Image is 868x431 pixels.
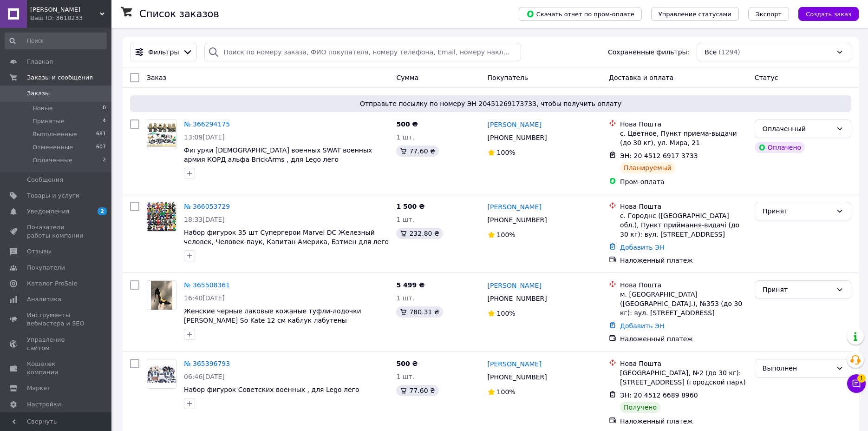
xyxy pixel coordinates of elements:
[27,247,52,256] span: Отзывы
[396,306,443,318] div: 780.31 ₴
[30,14,111,22] div: Ваш ID: 3618233
[396,360,418,367] span: 500 ₴
[620,244,664,251] a: Добавить ЭН
[608,47,689,57] span: Сохраненные фильтры:
[497,149,516,156] span: 100%
[488,74,529,81] span: Покупатель
[620,391,698,399] span: ЭН: 20 4512 6689 8960
[756,11,782,18] span: Экспорт
[396,294,414,302] span: 1 шт.
[27,73,93,82] span: Заказы и сообщения
[620,152,698,159] span: ЭН: 20 4512 6917 3733
[27,384,51,392] span: Маркет
[184,386,359,393] a: Набор фигурок Советских военных , для Lego лего
[488,202,542,212] a: [PERSON_NAME]
[184,360,230,367] a: № 365396793
[396,216,414,223] span: 1 шт.
[27,360,86,377] span: Кошелек компании
[33,156,72,165] span: Оплаченные
[103,117,106,126] span: 4
[27,279,77,288] span: Каталог ProSale
[147,359,176,389] a: Фото товару
[103,104,106,113] span: 0
[718,48,740,56] span: (1294)
[620,334,747,344] div: Наложенный платеж
[755,74,778,81] span: Статус
[620,359,747,368] div: Нова Пошта
[184,373,225,380] span: 06:46[DATE]
[184,133,225,141] span: 13:09[DATE]
[134,99,848,108] span: Отправьте посылку по номеру ЭН 20451269173733, чтобы получить оплату
[204,43,521,61] input: Поиск по номеру заказа, ФИО покупателя, номеру телефона, Email, номеру накладной
[620,417,747,426] div: Наложенный платеж
[847,374,866,393] button: Чат с покупателем1
[620,256,747,265] div: Наложенный платеж
[33,143,73,152] span: Отмененные
[763,285,832,295] div: Принят
[184,216,225,223] span: 18:33[DATE]
[139,8,219,20] h1: Список заказов
[620,211,747,239] div: с. Городнє ([GEOGRAPHIC_DATA] обл.), Пункт приймання-видачі (до 30 кг): вул. [STREET_ADDRESS]
[620,177,747,186] div: Пром-оплата
[27,89,50,98] span: Заказы
[148,47,179,57] span: Фильтры
[755,142,805,153] div: Оплачено
[651,7,739,21] button: Управление статусами
[147,74,166,81] span: Заказ
[396,228,443,239] div: 232.80 ₴
[620,202,747,211] div: Нова Пошта
[396,281,424,289] span: 5 499 ₴
[27,192,79,200] span: Товары и услуги
[396,203,424,210] span: 1 500 ₴
[184,203,230,210] a: № 366053729
[659,11,731,18] span: Управление статусами
[763,206,832,216] div: Принят
[27,207,69,216] span: Уведомления
[27,400,61,409] span: Настройки
[147,202,176,232] a: Фото товару
[103,156,106,165] span: 2
[620,290,747,318] div: м. [GEOGRAPHIC_DATA] ([GEOGRAPHIC_DATA].), №353 (до 30 кг): вул. [STREET_ADDRESS]
[396,146,438,157] div: 77.60 ₴
[27,295,61,304] span: Аналитика
[806,11,851,18] span: Создать заказ
[526,10,634,18] span: Скачать отчет по пром-оплате
[620,119,747,129] div: Нова Пошта
[33,117,65,126] span: Принятые
[763,363,832,373] div: Выполнен
[184,120,230,128] a: № 366294175
[27,58,53,66] span: Главная
[857,374,866,383] span: 1
[27,336,86,352] span: Управление сайтом
[798,7,859,21] button: Создать заказ
[609,74,673,81] span: Доставка и оплата
[486,131,549,144] div: [PHONE_NUMBER]
[620,129,747,147] div: с. Цветное, Пункт приема-выдачи (до 30 кг), ул. Мира, 21
[497,388,516,396] span: 100%
[147,280,176,310] a: Фото товару
[184,146,372,163] a: Фигурки [DEMOGRAPHIC_DATA] военных SWAT военных армия КОРД альфа BrickArms , для Lego лего
[519,7,642,21] button: Скачать отчет по пром-оплате
[486,213,549,226] div: [PHONE_NUMBER]
[486,371,549,384] div: [PHONE_NUMBER]
[620,162,675,173] div: Планируемый
[396,74,418,81] span: Сумма
[147,359,176,388] img: Фото товару
[98,207,107,215] span: 2
[763,124,832,134] div: Оплаченный
[33,104,53,113] span: Новые
[486,292,549,305] div: [PHONE_NUMBER]
[184,229,389,255] a: Набор фигурок 35 шт Супергерои Marvel DС Железный человек, Человек-паук, Капитан Америка, Бэтмен ...
[488,120,542,129] a: [PERSON_NAME]
[27,223,86,240] span: Показатели работы компании
[620,322,664,330] a: Добавить ЭН
[96,143,106,152] span: 607
[488,281,542,290] a: [PERSON_NAME]
[620,402,660,413] div: Получено
[147,119,176,149] a: Фото товару
[184,281,230,289] a: № 365508361
[497,231,516,239] span: 100%
[396,120,418,128] span: 500 ₴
